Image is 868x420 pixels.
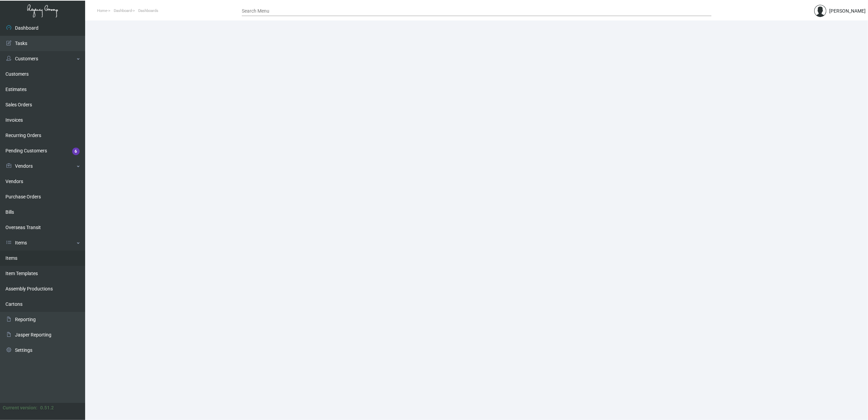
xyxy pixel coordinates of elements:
div: [PERSON_NAME] [829,7,866,15]
span: Dashboard [114,9,132,13]
img: admin@bootstrapmaster.com [814,5,826,17]
span: Home [97,9,107,13]
div: 0.51.2 [40,404,54,411]
div: Current version: [3,404,37,411]
span: Dashboards [138,9,158,13]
